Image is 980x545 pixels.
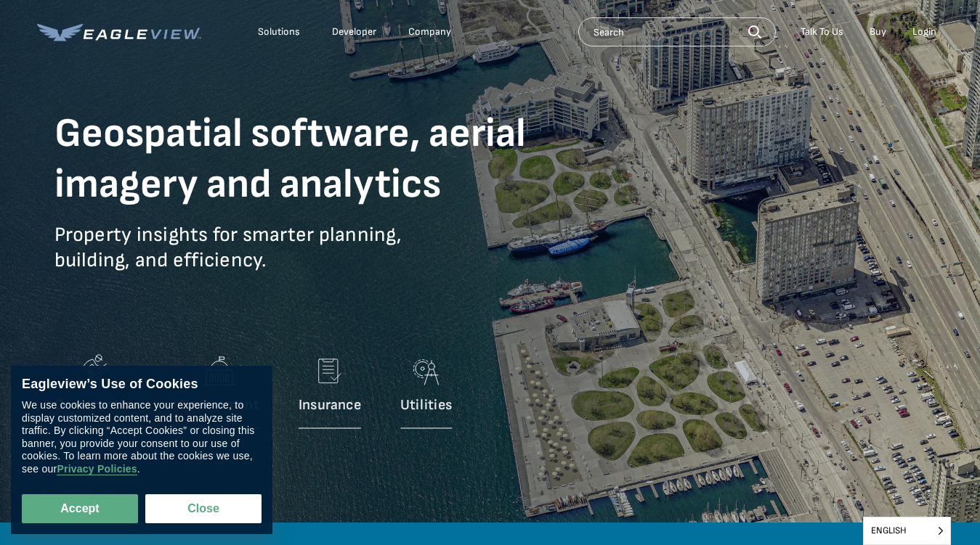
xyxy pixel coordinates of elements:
p: Insurance [299,396,361,414]
a: Government [179,349,259,436]
p: Property insights for smarter planning, building, and efficiency. [54,222,578,295]
button: Close [145,494,262,523]
span: English [864,517,950,544]
a: Privacy Policies [57,464,137,476]
div: Login [912,25,936,38]
div: Eagleview’s Use of Cookies [22,377,262,393]
a: Insurance [299,349,361,436]
aside: Language selected: English [863,517,951,545]
button: Accept [22,494,138,523]
div: Company [408,25,451,38]
div: Talk To Us [801,25,843,38]
input: Search [578,17,776,46]
div: Solutions [258,25,300,38]
p: Utilities [400,396,452,414]
a: Buy [870,25,886,38]
a: Developer [332,25,376,38]
a: Construction [54,349,140,436]
div: We use cookies to enhance your experience, to display customized content, and to analyze site tra... [22,400,262,476]
a: Utilities [400,349,452,436]
h1: Geospatial software, aerial imagery and analytics [54,109,578,210]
